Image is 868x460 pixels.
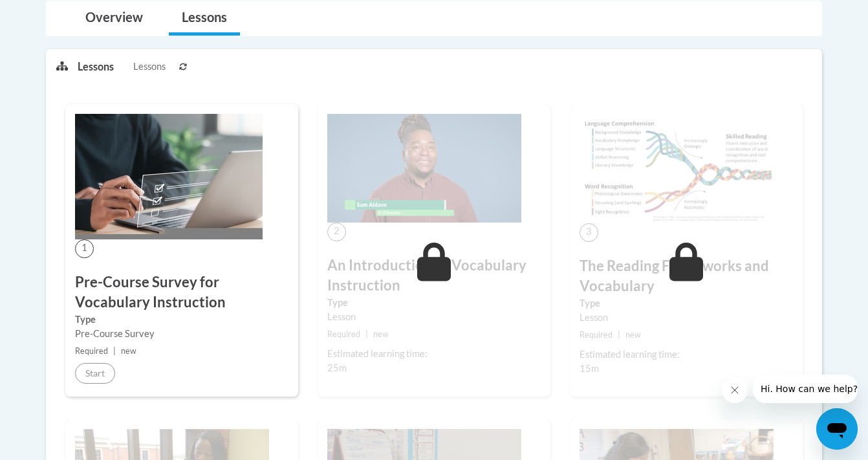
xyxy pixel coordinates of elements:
[327,256,541,296] h3: An Introduction to Vocabulary Instruction
[75,272,288,312] h3: Pre-Course Survey for Vocabulary Instruction
[75,312,288,327] label: Type
[327,114,521,223] img: Course Image
[753,375,858,403] iframe: 来自公司的消息
[327,310,541,324] div: Lesson
[113,346,116,356] span: |
[75,327,288,341] div: Pre-Course Survey
[327,362,347,373] span: 25m
[580,311,793,325] div: Lesson
[169,1,240,36] a: Lessons
[327,347,541,361] div: Estimated learning time:
[580,256,793,296] h3: The Reading Frameworks and Vocabulary
[327,296,541,310] label: Type
[78,60,114,74] p: Lessons
[816,408,858,450] iframe: 启动消息传送窗口的按钮
[580,330,613,340] span: Required
[365,329,368,339] span: |
[580,114,774,223] img: Course Image
[580,223,598,242] span: 3
[327,329,360,339] span: Required
[121,346,136,356] span: new
[75,346,108,356] span: Required
[580,347,793,362] div: Estimated learning time:
[72,1,156,36] a: Overview
[373,329,389,339] span: new
[625,330,641,340] span: new
[580,363,599,374] span: 15m
[580,296,793,311] label: Type
[618,330,620,340] span: |
[133,60,166,74] span: Lessons
[75,363,115,384] button: Start
[75,114,263,239] img: Course Image
[75,239,94,258] span: 1
[327,223,346,241] span: 2
[722,377,748,403] iframe: 关闭消息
